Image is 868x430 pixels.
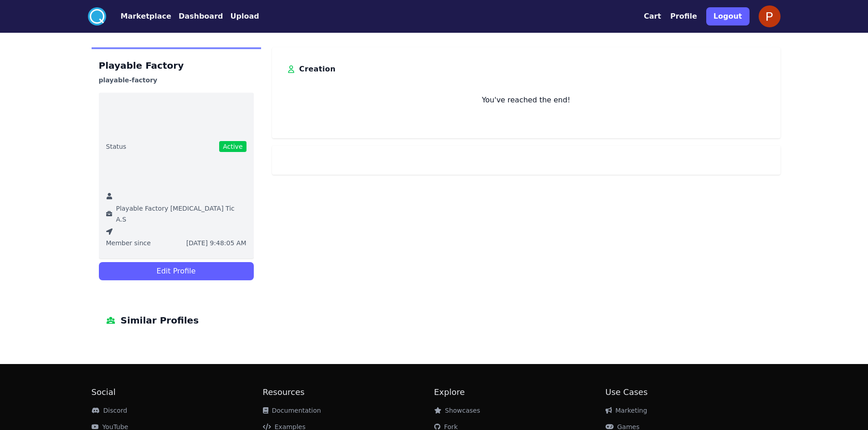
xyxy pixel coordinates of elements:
span: Status [106,142,127,151]
h2: Use Cases [606,386,777,399]
span: Playable Factory [MEDICAL_DATA] Tic A.S [116,203,246,225]
span: Active [219,141,246,152]
a: Dashboard [171,11,223,22]
button: Edit Profile [99,262,254,280]
h3: playable-factory [99,75,254,86]
a: Discord [92,407,128,414]
span: Similar Profiles [121,313,199,328]
p: You've reached the end! [287,95,766,106]
button: Logout [706,7,750,25]
button: Dashboard [179,11,223,22]
button: Upload [230,11,259,22]
a: Marketing [606,407,647,414]
button: Marketplace [121,11,171,22]
h3: Creation [299,62,336,76]
a: Showcases [434,407,480,414]
span: [DATE] 9:48:05 AM [186,238,247,248]
h2: Social [92,386,263,399]
h2: Explore [434,386,606,399]
a: Upload [223,11,259,22]
img: profile [759,5,781,27]
a: Logout [706,4,750,29]
h1: Playable Factory [99,58,254,73]
span: Member since [106,238,151,248]
button: Profile [670,11,697,22]
a: Marketplace [106,11,171,22]
button: Cart [644,11,661,22]
a: Documentation [263,407,321,414]
h2: Resources [263,386,434,399]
